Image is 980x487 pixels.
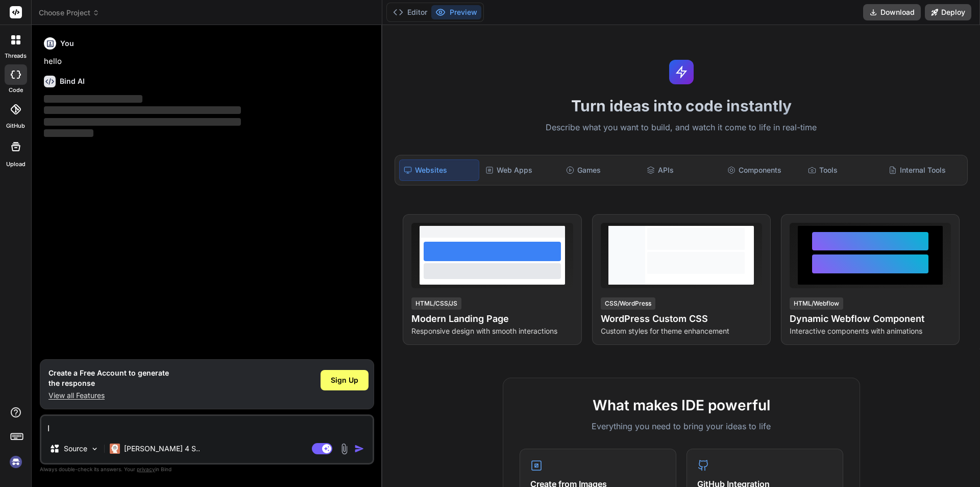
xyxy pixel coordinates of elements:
label: GitHub [6,122,25,130]
p: Describe what you want to build, and watch it come to life in real-time [388,121,974,134]
button: Preview [431,5,481,19]
img: attachment [338,443,350,455]
div: Games [562,159,641,181]
div: HTML/CSS/JS [411,297,461,310]
span: ‌ [44,106,241,114]
p: Everything you need to bring your ideas to life [520,420,843,432]
span: privacy [137,466,155,472]
button: Deploy [925,4,971,20]
h2: What makes IDE powerful [520,395,843,416]
label: Upload [6,160,26,169]
label: threads [5,52,27,60]
span: ‌ [44,118,241,126]
button: Editor [389,5,431,19]
div: HTML/Webflow [790,297,843,310]
h1: Create a Free Account to generate the response [48,368,169,388]
div: Tools [804,159,883,181]
div: Components [723,159,802,181]
h6: You [60,38,74,49]
p: View all Features [48,390,169,401]
div: Websites [399,159,479,181]
img: Pick Models [90,445,99,453]
p: hello [44,56,372,67]
button: Download [863,4,921,20]
h4: Dynamic Webflow Component [790,312,951,326]
img: signin [7,453,24,471]
label: code [9,86,23,95]
p: [PERSON_NAME] 4 S.. [124,444,200,454]
p: Always double-check its answers. Your in Bind [40,465,374,474]
span: ‌ [44,95,142,103]
span: ‌ [44,129,93,137]
h4: Modern Landing Page [411,312,573,326]
p: Source [64,444,87,454]
img: icon [354,444,364,454]
div: Web Apps [481,159,560,181]
h6: Bind AI [60,76,85,86]
span: Choose Project [39,8,100,18]
div: Internal Tools [885,159,963,181]
span: Sign Up [331,375,358,385]
textarea: I [41,416,373,434]
p: Custom styles for theme enhancement [601,326,762,336]
div: CSS/WordPress [601,297,655,310]
p: Responsive design with smooth interactions [411,326,573,336]
h1: Turn ideas into code instantly [388,97,974,115]
h4: WordPress Custom CSS [601,312,762,326]
div: APIs [643,159,721,181]
p: Interactive components with animations [790,326,951,336]
img: Claude 4 Sonnet [110,444,120,454]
